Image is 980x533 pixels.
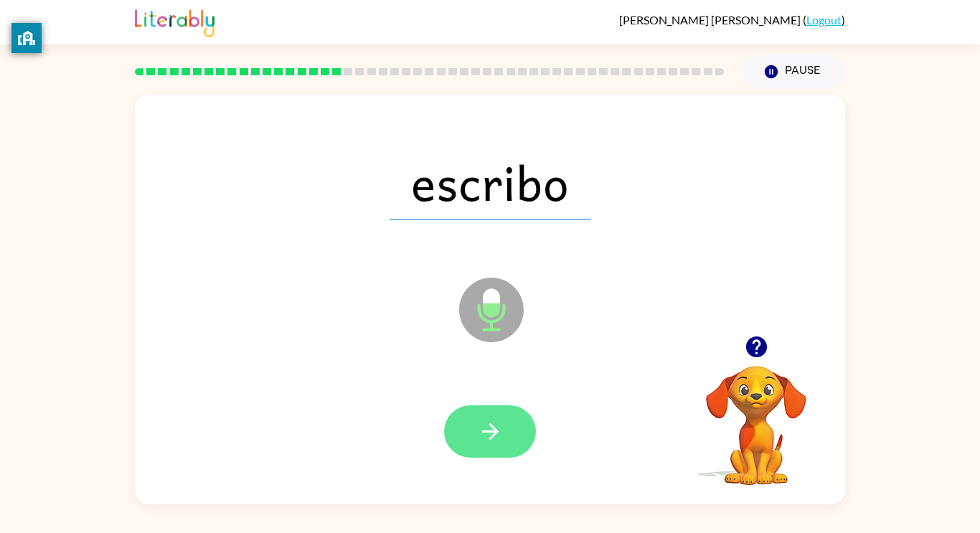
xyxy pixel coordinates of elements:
button: Pause [741,55,845,88]
div: ( ) [619,13,845,27]
a: Logout [806,13,842,27]
button: privacy banner [11,23,42,53]
video: Your browser must support playing .mp4 files to use Literably. Please try using another browser. [684,344,828,487]
span: [PERSON_NAME] [PERSON_NAME] [619,13,803,27]
span: escribo [390,145,591,220]
img: Literably [135,6,215,37]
